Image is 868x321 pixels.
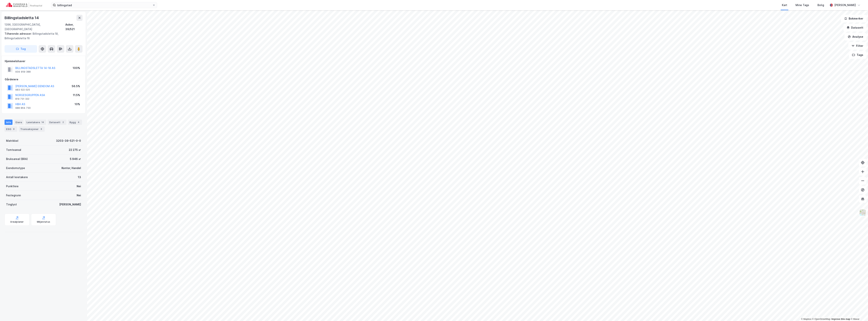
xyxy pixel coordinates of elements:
[61,120,65,124] div: 2
[5,15,40,21] div: Billingstadsletta 14
[39,127,43,131] div: 8
[841,15,866,22] button: Bokmerker
[62,166,81,170] div: Kontor, Handel
[37,220,50,223] div: Miljøstatus
[6,202,17,207] div: Tinglyst
[77,184,81,189] div: Nei
[68,120,82,125] div: Bygg
[5,59,82,63] div: Hjemmelshaver
[859,209,866,216] img: Z
[75,102,80,106] div: 10%
[843,24,866,31] button: Datasett
[796,3,809,7] div: Mine Tags
[77,193,81,198] div: Nei
[5,120,12,125] div: Info
[70,157,81,161] div: 5 946 ㎡
[10,220,24,223] div: Arealplaner
[48,120,66,125] div: Datasett
[849,51,866,59] button: Tags
[19,126,45,132] div: Transaksjoner
[15,106,31,110] div: 988 864 730
[5,45,37,53] button: Tag
[831,318,850,320] a: Improve this map
[41,120,45,124] div: 14
[56,2,152,8] input: Søk på adresse, matrikkel, gårdeiere, leietakere eller personer
[6,166,25,170] div: Eiendomstype
[782,3,787,7] div: Kart
[73,66,80,70] div: 100%
[77,120,80,124] div: 4
[6,175,28,179] div: Antall leietakere
[73,93,80,97] div: 11.5%
[5,31,79,41] div: Billingstadsletta 18, Billingstadsletta 16
[78,175,81,179] div: 13
[849,303,868,321] iframe: Chat Widget
[15,97,29,100] div: 819 731 322
[848,42,866,50] button: Filter
[6,184,19,189] div: Punktleie
[59,202,81,207] div: [PERSON_NAME]
[56,139,81,143] div: 3203-39-521-0-0
[6,157,28,161] div: Bruksareal (BRA)
[69,148,81,152] div: 22 275 ㎡
[65,22,83,31] div: Asker, 39/521
[812,318,831,320] a: OpenStreetMap
[14,120,23,125] div: Eiere
[6,2,42,8] img: cushman-wakefield-realkapital-logo.202ea83816669bd177139c58696a8fa1.svg
[72,84,80,88] div: 56.5%
[5,22,65,31] div: 1396, [GEOGRAPHIC_DATA], [GEOGRAPHIC_DATA]
[15,88,30,91] div: 983 522 025
[834,3,856,7] div: [PERSON_NAME]
[15,70,31,73] div: 934 959 388
[6,148,21,152] div: Tomteareal
[6,193,21,198] div: Festegrunn
[5,32,33,35] span: Tilhørende adresser:
[845,33,866,41] button: Analyse
[849,303,868,321] div: Kontrollprogram for chat
[5,77,82,82] div: Gårdeiere
[5,126,17,132] div: ESG
[25,120,46,125] div: Leietakere
[6,139,18,143] div: Matrikkel
[817,3,824,7] div: Bolig
[801,318,811,320] a: Mapbox
[12,127,16,131] div: 9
